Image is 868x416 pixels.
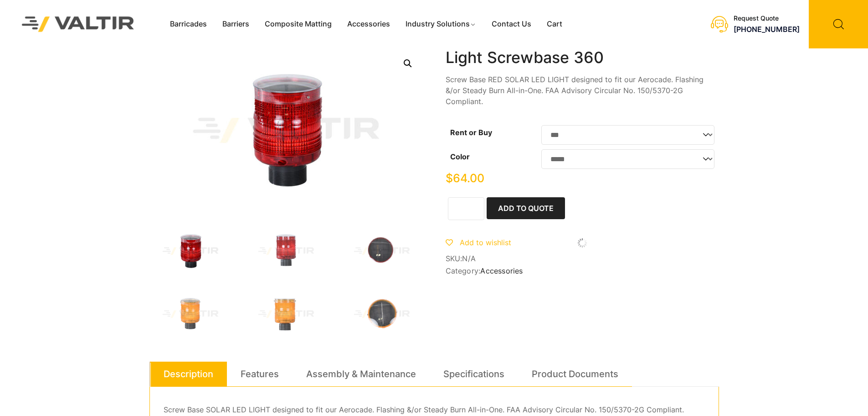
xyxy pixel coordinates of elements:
[341,290,423,339] img: Light_360_Amber_Top.jpg
[450,128,492,137] label: Rent or Buy
[245,226,327,276] img: Light_360_Red_Front.jpg
[448,197,484,220] input: Product quantity
[443,362,504,386] a: Specifications
[446,48,719,67] h1: Light Screwbase 360
[734,15,800,22] div: Request Quote
[306,362,416,386] a: Assembly & Maintenance
[539,17,570,31] a: Cart
[446,171,484,185] bdi: 64.00
[446,254,719,263] span: SKU:
[164,362,213,386] a: Description
[398,17,484,31] a: Industry Solutions
[339,17,398,31] a: Accessories
[487,197,565,219] button: Add to Quote
[162,17,215,31] a: Barricades
[484,17,539,31] a: Contact Us
[446,267,719,275] span: Category:
[215,17,257,31] a: Barriers
[480,266,523,275] a: Accessories
[462,254,476,263] span: N/A
[149,226,231,276] img: Light_360_Red_3Q.jpg
[450,152,470,161] label: Color
[241,362,279,386] a: Features
[446,74,719,107] p: Screw Base RED SOLAR LED LIGHT designed to fit our Aerocade. Flashing &/or Steady Burn All-in-One...
[10,5,146,43] img: Valtir Rentals
[446,171,453,185] span: $
[245,290,327,339] img: Light_360_Amber_Front2.jpg
[734,25,800,34] a: [PHONE_NUMBER]
[149,290,231,339] img: Light_360_Amber_3Q.jpg
[341,226,423,276] img: Light_360_Red_Top.jpg
[257,17,339,31] a: Composite Matting
[532,362,618,386] a: Product Documents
